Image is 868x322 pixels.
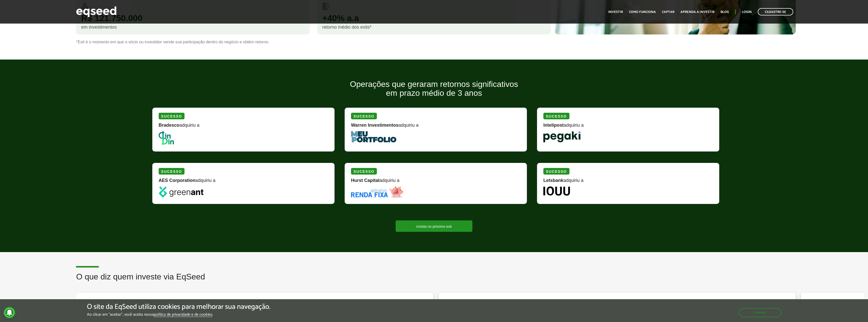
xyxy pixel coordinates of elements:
div: Sucesso [351,113,377,119]
strong: Bradesco [159,123,179,128]
img: Iouu [543,186,570,196]
div: adquiriu a [543,123,713,131]
div: adquiriu a [351,178,521,186]
a: Blog [721,10,729,14]
strong: AES Corporation [159,178,195,183]
a: Invista no próximo exit [396,220,472,232]
img: Renda Fixa [351,186,403,198]
img: Pegaki [543,131,581,142]
p: *Exit é o momento em que o sócio ou investidor vende sua participação dentro do negócio e obtém r... [76,40,792,44]
h2: O que diz quem investe via EqSeed [76,272,864,289]
div: em investimentos [81,25,304,29]
strong: Letsbank [543,178,563,183]
a: política de privacidade e de cookies [154,313,212,317]
a: Cadastre-se [758,8,793,15]
strong: Hurst Capital [351,178,379,183]
div: É importante ter um grau de diversificação saudável no meu portfólio de startups - empresas de vá... [86,298,423,314]
span: “ [811,297,816,308]
h5: O site da EqSeed utiliza cookies para melhorar sua navegação. [87,303,270,311]
div: Sucesso [543,168,569,175]
img: DinDin [159,131,174,145]
img: MeuPortfolio [351,131,396,142]
a: Como funciona [629,10,656,14]
div: adquiriu a [543,178,713,186]
a: Investir [608,10,623,14]
div: adquiriu a [159,123,328,131]
div: Sucesso [543,113,569,119]
div: Sucesso [159,168,184,175]
div: retorno médio dos exits* [322,25,546,29]
h2: Operações que geraram retornos significativos em prazo médio de 3 anos [149,80,719,105]
div: Sucesso [351,168,377,175]
div: adquiriu a [351,123,521,131]
a: Aprenda a investir [680,10,714,14]
p: Ao clicar em "aceitar", você aceita nossa . [87,312,270,317]
strong: Intelipost [543,123,564,128]
a: Captar [662,10,674,14]
span: “ [86,297,91,308]
img: EqSeed [76,5,117,18]
div: Sucesso [159,113,184,119]
strong: Warren Investimentos [351,123,398,128]
img: greenant [159,186,204,198]
button: Aceitar [739,308,781,317]
div: adquiriu a [159,178,328,186]
a: Login [742,10,752,14]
